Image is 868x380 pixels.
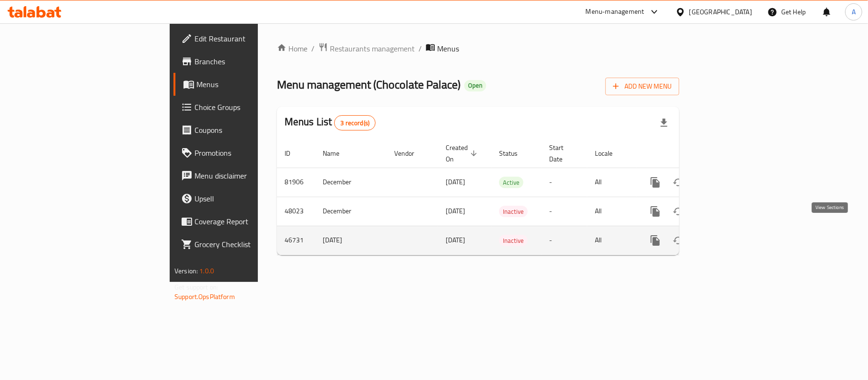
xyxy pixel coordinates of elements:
span: [DATE] [446,205,465,217]
a: Restaurants management [318,42,415,55]
td: - [541,168,587,197]
span: Locale [595,148,625,159]
span: 1.0.0 [199,265,214,277]
td: All [587,168,636,197]
span: A [852,7,856,17]
button: Add New Menu [605,78,679,95]
span: Menus [437,43,459,54]
span: Upsell [194,193,307,204]
span: Active [499,177,523,188]
span: Menus [196,79,307,90]
li: / [419,43,422,54]
button: Change Status [667,171,690,194]
span: Inactive [499,235,528,246]
div: [GEOGRAPHIC_DATA] [689,7,752,17]
span: Choice Groups [194,101,307,113]
a: Menus [174,73,315,96]
a: Support.OpsPlatform [174,290,235,303]
span: Name [323,148,352,159]
a: Choice Groups [174,96,315,119]
span: Start Date [549,142,576,165]
span: Add New Menu [613,80,672,92]
span: Created On [446,142,480,165]
a: Coupons [174,119,315,141]
a: Upsell [174,187,315,210]
a: Coverage Report [174,210,315,233]
td: - [541,226,587,255]
span: Version: [174,265,198,277]
td: December [315,197,387,226]
td: All [587,197,636,226]
span: Menu management ( Chocolate Palace ) [277,74,460,95]
h2: Menus List [285,115,376,130]
th: Actions [636,139,743,168]
span: 3 record(s) [335,119,375,128]
span: Status [499,148,530,159]
div: Menu-management [586,6,644,18]
span: Promotions [194,147,307,159]
div: Open [464,80,486,91]
button: more [644,200,667,223]
a: Edit Restaurant [174,27,315,50]
div: Total records count [334,115,376,130]
span: Coupons [194,124,307,136]
span: Menu disclaimer [194,170,307,181]
span: Grocery Checklist [194,239,307,250]
td: December [315,168,387,197]
span: ID [285,148,303,159]
span: [DATE] [446,234,465,246]
div: Active [499,177,523,188]
td: All [587,226,636,255]
td: - [541,197,587,226]
a: Grocery Checklist [174,233,315,256]
span: Vendor [394,148,427,159]
button: Change Status [667,200,690,223]
button: more [644,229,667,252]
span: Coverage Report [194,216,307,227]
nav: breadcrumb [277,42,679,55]
span: Open [464,81,486,90]
button: more [644,171,667,194]
span: Branches [194,56,307,67]
span: Inactive [499,206,528,217]
div: Inactive [499,235,528,246]
a: Promotions [174,141,315,164]
span: [DATE] [446,176,465,188]
span: Edit Restaurant [194,33,307,44]
span: Get support on: [174,281,218,293]
div: Export file [653,111,675,134]
table: enhanced table [277,139,743,255]
a: Branches [174,50,315,73]
td: [DATE] [315,226,387,255]
span: Restaurants management [330,43,415,54]
a: Menu disclaimer [174,164,315,187]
